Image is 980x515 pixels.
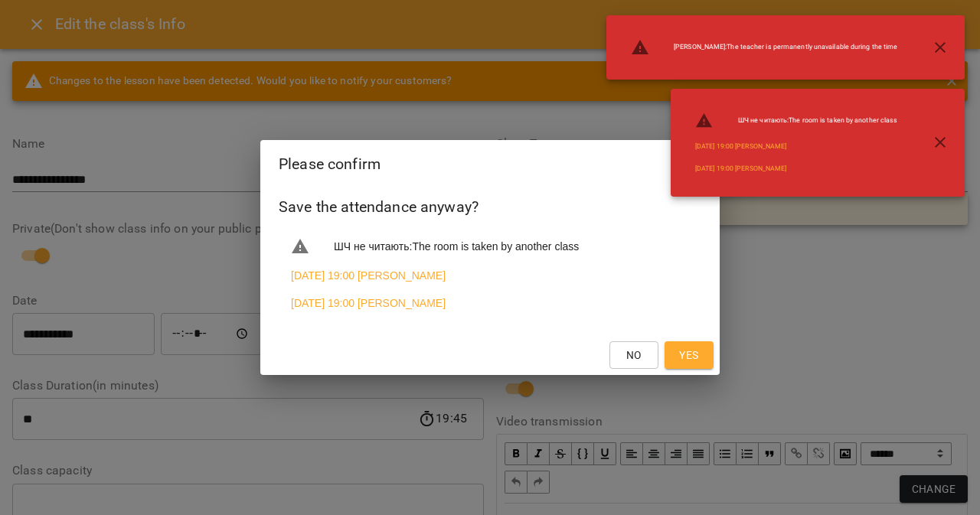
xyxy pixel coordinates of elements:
a: [DATE] 19:00 [PERSON_NAME] [291,295,446,311]
h2: Please confirm [279,152,701,176]
a: [DATE] 19:00 [PERSON_NAME] [291,268,446,283]
a: [DATE] 19:00 [PERSON_NAME] [695,142,786,152]
li: ШЧ не читають : The room is taken by another class [279,231,701,262]
button: No [609,341,658,369]
li: [PERSON_NAME] : The teacher is permanently unavailable during the time [619,32,910,63]
li: ШЧ не читають : The room is taken by another class [683,106,910,136]
button: Yes [665,341,714,369]
a: [DATE] 19:00 [PERSON_NAME] [695,164,786,174]
span: Yes [679,346,698,364]
h6: Save the attendance anyway? [279,195,701,219]
span: No [626,346,642,364]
